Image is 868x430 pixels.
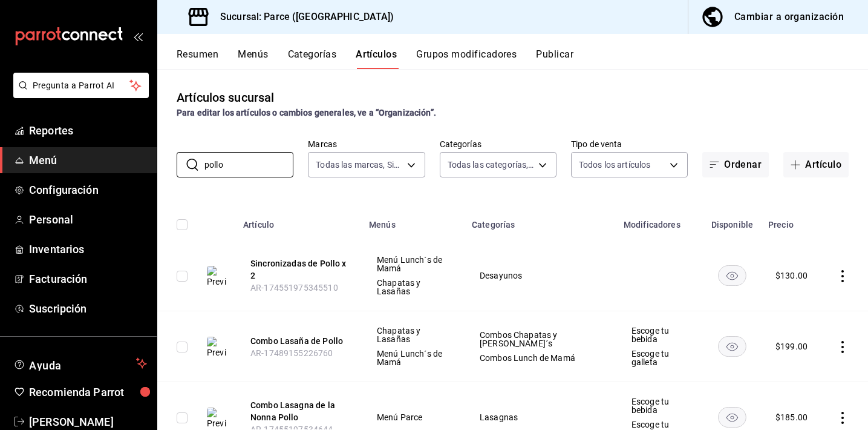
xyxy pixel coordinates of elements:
span: Ayuda [29,356,131,371]
button: edit-product-location [250,399,347,423]
span: Todas las categorías, Sin categoría [448,159,534,171]
button: actions [837,341,849,353]
span: Todas las marcas, Sin marca [316,159,402,171]
div: $ 130.00 [775,270,808,282]
span: Escoge tu galleta [631,349,688,366]
span: Escoge tu bebida [631,397,688,414]
img: Preview [207,266,226,288]
button: actions [837,270,849,282]
th: Disponible [703,202,761,240]
th: Categorías [465,202,616,240]
button: availability-product [718,336,746,357]
th: Artículo [236,202,362,240]
div: Cambiar a organización [734,8,844,25]
button: Artículos [356,48,397,69]
label: Tipo de venta [571,140,688,148]
div: $ 199.00 [775,340,808,352]
button: Menús [238,48,268,69]
button: actions [837,412,849,424]
button: Grupos modificadores [416,48,517,69]
span: Facturación [29,271,147,287]
button: Artículo [783,152,849,177]
span: Chapatas y Lasañas [377,279,449,296]
span: Reportes [29,122,147,139]
span: Personal [29,211,147,228]
span: [PERSON_NAME] [29,414,147,430]
span: Pregunta a Parrot AI [33,79,130,92]
label: Marcas [308,140,425,148]
span: Desayunos [480,271,601,280]
th: Modificadores [616,202,703,240]
div: Artículos sucursal [177,88,274,107]
span: AR-174551975345510 [250,283,338,293]
span: Configuración [29,182,147,198]
button: Ordenar [702,152,769,177]
img: Preview [207,408,226,429]
div: $ 185.00 [775,411,808,423]
span: Menú Parce [377,413,449,422]
th: Precio [761,202,822,240]
button: edit-product-location [250,257,347,282]
div: navigation tabs [177,48,868,69]
span: Recomienda Parrot [29,384,147,400]
span: Menú [29,152,147,168]
strong: Para editar los artículos o cambios generales, ve a “Organización”. [177,108,436,117]
button: Resumen [177,48,218,69]
button: availability-product [718,407,746,428]
span: Todos los artículos [579,159,651,171]
a: Pregunta a Parrot AI [8,88,149,101]
span: Combos Lunch de Mamá [480,354,601,362]
input: Buscar artículo [204,153,293,177]
span: Suscripción [29,300,147,317]
span: AR-17489155226760 [250,348,333,358]
button: Pregunta a Parrot AI [13,73,149,98]
button: edit-product-location [250,335,347,347]
span: Lasagnas [480,413,601,422]
span: Menú Lunch´s de Mamá [377,256,449,273]
button: Publicar [536,48,573,69]
button: Categorías [288,48,337,69]
button: open_drawer_menu [133,31,143,41]
span: Inventarios [29,241,147,257]
span: Combos Chapatas y [PERSON_NAME]´s [480,331,601,348]
button: availability-product [718,265,746,286]
img: Preview [207,337,226,359]
span: Chapatas y Lasañas [377,326,449,343]
span: Escoge tu bebida [631,326,688,343]
th: Menús [362,202,465,240]
label: Categorías [440,140,556,148]
h3: Sucursal: Parce ([GEOGRAPHIC_DATA]) [210,10,394,24]
span: Menú Lunch´s de Mamá [377,349,449,366]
